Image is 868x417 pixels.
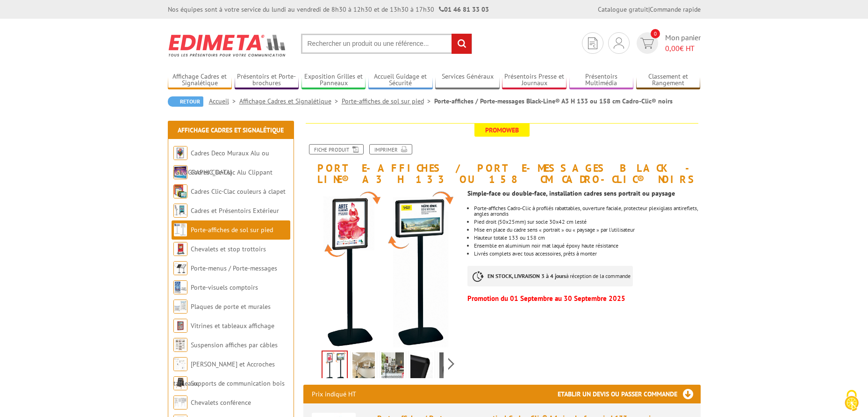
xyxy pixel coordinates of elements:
[381,352,404,381] img: porte_affiches_porte_messages_mise_en_scene_214025nr.jpg
[474,243,700,249] li: Ensemble en aluminium noir mat laqué époxy haute résistance
[467,296,700,301] p: Promotion du 01 Septembre au 30 Septembre 2025
[173,319,187,333] img: Vitrines et tableaux affichage
[235,73,299,88] a: Présentoirs et Porte-brochures
[651,29,660,38] span: 0
[173,184,187,198] img: Cadres Clic-Clac couleurs à clapet
[439,5,489,14] strong: 01 46 81 33 03
[191,398,251,407] a: Chevalets conférence
[191,379,285,388] a: Supports de communication bois
[191,302,271,311] a: Plaques de porte et murales
[301,34,472,54] input: Rechercher un produit ou une référence...
[191,245,266,253] a: Chevalets et stop trottoirs
[168,73,232,88] a: Affichage Cadres et Signalétique
[191,226,273,234] a: Porte-affiches de sol sur pied
[173,261,187,275] img: Porte-menus / Porte-messages
[191,283,258,292] a: Porte-visuels comptoirs
[168,28,287,63] img: Edimeta
[588,37,597,49] img: devis rapide
[835,385,868,417] button: Cookies (fenêtre modale)
[636,73,701,88] a: Classement et Rangement
[173,357,187,371] img: Cimaises et Accroches tableaux
[474,235,700,241] p: Hauteur totale 133 ou 158 cm
[352,352,375,381] img: porte_affiches_porte_messages_214025nr.jpg
[173,149,269,176] a: Cadres Deco Muraux Alu ou [GEOGRAPHIC_DATA]
[173,146,187,160] img: Cadres Deco Muraux Alu ou Bois
[191,206,279,215] a: Cadres et Présentoirs Extérieur
[569,73,634,88] a: Présentoirs Multimédia
[665,44,680,53] span: 0,00
[447,356,456,372] span: Next
[342,97,434,105] a: Porte-affiches de sol sur pied
[634,32,701,54] a: devis rapide 0 Mon panier 0,00€ HT
[598,5,648,14] a: Catalogue gratuit
[173,204,187,218] img: Cadres et Présentoirs Extérieur
[312,385,356,403] p: Prix indiqué HT
[191,264,277,272] a: Porte-menus / Porte-messages
[309,144,364,154] a: Fiche produit
[558,385,701,403] h3: Etablir un devis ou passer commande
[173,338,187,352] img: Suspension affiches par câbles
[435,73,500,88] a: Services Généraux
[439,352,462,381] img: vision_1_214025nr.jpg
[173,242,187,256] img: Chevalets et stop trottoirs
[191,168,273,176] a: Cadres Clic-Clac Alu Clippant
[474,227,700,233] li: Mise en place du cadre sens « portrait » ou « paysage » par l’utilisateur
[474,205,700,217] li: Porte-affiches Cadro-Clic à profilés rabattables, ouverture faciale, protecteur plexiglass antire...
[474,124,530,137] span: Promoweb
[665,32,701,54] span: Mon panier
[368,73,433,88] a: Accueil Guidage et Sécurité
[502,73,567,88] a: Présentoirs Presse et Journaux
[640,38,654,49] img: devis rapide
[173,223,187,237] img: Porte-affiches de sol sur pied
[598,5,701,14] div: |
[173,300,187,314] img: Plaques de porte et murales
[209,97,239,105] a: Accueil
[178,126,284,134] a: Affichage Cadres et Signalétique
[650,5,701,14] a: Commande rapide
[168,96,203,107] a: Retour
[614,37,624,49] img: devis rapide
[474,219,700,225] p: Pied droit (50x25mm) sur socle 30x42 cm lesté
[173,360,275,388] a: [PERSON_NAME] et Accroches tableaux
[369,144,412,154] a: Imprimer
[301,73,366,88] a: Exposition Grilles et Panneaux
[239,97,342,105] a: Affichage Cadres et Signalétique
[323,351,347,380] img: porte_affiches_de_sol_214000nr.jpg
[173,395,187,410] img: Chevalets conférence
[191,322,274,330] a: Vitrines et tableaux affichage
[173,280,187,294] img: Porte-visuels comptoirs
[410,352,433,381] img: 214025nr_angle.jpg
[467,266,633,286] p: à réception de la commande
[452,34,472,54] input: rechercher
[665,43,701,54] span: € HT
[191,341,278,349] a: Suspension affiches par câbles
[840,389,863,412] img: Cookies (fenêtre modale)
[168,5,489,14] div: Nos équipes sont à votre service du lundi au vendredi de 8h30 à 12h30 et de 13h30 à 17h30
[467,189,675,198] strong: Simple-face ou double-face, installation cadres sens portrait ou paysage
[191,187,286,196] a: Cadres Clic-Clac couleurs à clapet
[303,190,461,347] img: porte_affiches_de_sol_214000nr.jpg
[434,96,673,106] li: Porte-affiches / Porte-messages Black-Line® A3 H 133 ou 158 cm Cadro-Clic® noirs
[474,251,700,256] li: Livrés complets avec tous accessoires, prêts à monter
[488,272,566,279] strong: EN STOCK, LIVRAISON 3 à 4 jours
